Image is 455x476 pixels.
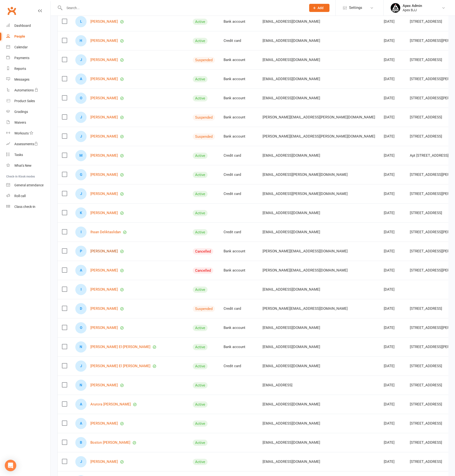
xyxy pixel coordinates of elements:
[75,341,87,353] div: Noah
[6,201,50,212] a: Class kiosk mode
[263,247,348,256] span: [PERSON_NAME][EMAIL_ADDRESS][DOMAIN_NAME]
[384,383,401,387] div: [DATE]
[224,268,254,272] div: Bank account
[75,16,87,27] div: Luke
[14,142,38,146] div: Assessments
[75,112,87,123] div: James Angelo
[14,99,35,103] div: Product Sales
[75,131,87,142] div: Julius Joseph
[384,192,401,196] div: [DATE]
[6,180,50,191] a: General attendance kiosk mode
[193,287,208,293] div: Active
[90,460,118,464] a: [PERSON_NAME]
[6,128,50,139] a: Workouts
[263,285,320,294] span: [EMAIL_ADDRESS][DOMAIN_NAME]
[193,210,208,216] div: Active
[90,211,118,215] a: [PERSON_NAME]
[193,248,213,255] div: Cancelled
[224,115,254,119] div: Bank account
[193,133,215,140] div: Suspended
[263,304,348,313] span: [PERSON_NAME][EMAIL_ADDRESS][DOMAIN_NAME]
[6,63,50,74] a: Reports
[6,149,50,160] a: Tasks
[75,456,87,467] div: Jahara
[384,249,401,253] div: [DATE]
[6,139,50,149] a: Assessments
[75,169,87,180] div: George
[6,53,50,63] a: Payments
[14,24,31,28] div: Dashboard
[90,192,118,196] a: [PERSON_NAME]
[193,114,215,121] div: Suspended
[384,460,401,464] div: [DATE]
[14,45,28,49] div: Calendar
[263,227,320,237] span: [EMAIL_ADDRESS][DOMAIN_NAME]
[90,39,118,43] a: [PERSON_NAME]
[14,56,29,60] div: Payments
[224,192,254,196] div: Credit card
[309,4,329,12] button: Add
[193,306,215,312] div: Suspended
[6,42,50,53] a: Calendar
[14,121,26,124] div: Waivers
[384,441,401,445] div: [DATE]
[224,58,254,62] div: Bank account
[90,307,118,311] a: [PERSON_NAME]
[384,211,401,215] div: [DATE]
[224,364,254,368] div: Credit card
[193,153,208,159] div: Active
[384,421,401,426] div: [DATE]
[263,323,320,332] span: [EMAIL_ADDRESS][DOMAIN_NAME]
[224,96,254,100] div: Bank account
[75,399,87,410] div: Arurora
[263,151,320,160] span: [EMAIL_ADDRESS][DOMAIN_NAME]
[6,96,50,106] a: Product Sales
[14,164,32,167] div: What's New
[391,3,400,13] img: thumb_image1745496852.png
[384,173,401,177] div: [DATE]
[14,153,23,157] div: Tasks
[193,76,208,82] div: Active
[384,39,401,43] div: [DATE]
[75,150,87,161] div: Mohamed
[14,183,44,187] div: General attendance
[90,249,118,253] a: [PERSON_NAME]
[75,380,87,391] div: Noah
[75,54,87,66] div: Justin
[263,208,320,217] span: [EMAIL_ADDRESS][DOMAIN_NAME]
[90,288,118,292] a: [PERSON_NAME]
[263,132,375,141] span: [PERSON_NAME][EMAIL_ADDRESS][PERSON_NAME][DOMAIN_NAME]
[384,96,401,100] div: [DATE]
[90,20,118,24] a: [PERSON_NAME]
[193,401,208,408] div: Active
[384,326,401,330] div: [DATE]
[193,421,208,427] div: Active
[193,459,208,465] div: Active
[384,154,401,158] div: [DATE]
[384,230,401,234] div: [DATE]
[263,113,375,122] span: [PERSON_NAME][EMAIL_ADDRESS][PERSON_NAME][DOMAIN_NAME]
[384,20,401,24] div: [DATE]
[263,361,320,371] span: [EMAIL_ADDRESS][DOMAIN_NAME]
[75,188,87,199] div: Jordyn
[263,438,320,447] span: [EMAIL_ADDRESS][DOMAIN_NAME]
[90,402,131,406] a: Arurora [PERSON_NAME]
[224,307,254,311] div: Credit card
[6,191,50,201] a: Roll call
[384,364,401,368] div: [DATE]
[263,381,292,390] span: [EMAIL_ADDRESS]
[6,74,50,85] a: Messages
[14,77,29,81] div: Messages
[193,172,208,178] div: Active
[193,19,208,25] div: Active
[263,457,320,466] span: [EMAIL_ADDRESS][DOMAIN_NAME]
[75,246,87,257] div: Pranavi
[263,74,320,83] span: [EMAIL_ADDRESS][DOMAIN_NAME]
[6,160,50,171] a: What's New
[90,326,118,330] a: [PERSON_NAME]
[193,229,208,235] div: Active
[75,284,87,295] div: Isaiah
[90,364,150,368] a: [PERSON_NAME] El [PERSON_NAME]
[263,170,348,179] span: [EMAIL_ADDRESS][PERSON_NAME][DOMAIN_NAME]
[14,110,28,114] div: Gradings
